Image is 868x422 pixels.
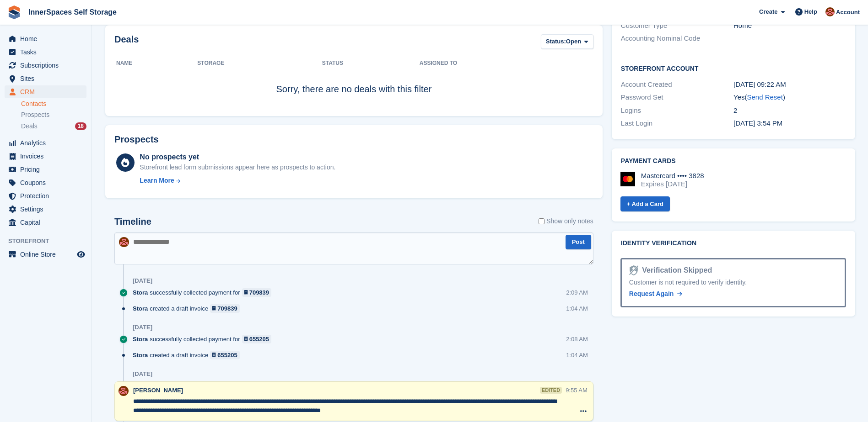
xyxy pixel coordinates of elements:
[620,196,670,211] a: + Add a Card
[5,216,86,229] a: menu
[621,21,733,31] div: Customer Type
[747,93,782,101] a: Send Reset
[620,172,635,186] img: Mastercard Logo
[621,105,733,116] div: Logins
[20,190,75,202] span: Protection
[546,37,566,46] span: Status:
[5,203,86,216] a: menu
[825,7,835,16] img: Abby Tilley
[20,248,75,261] span: Online Store
[629,289,682,299] a: Request Again
[210,351,240,359] a: 655205
[566,386,588,395] div: 9:55 AM
[133,370,152,378] div: [DATE]
[621,92,733,103] div: Password Set
[133,288,276,297] div: successfully collected payment for
[75,249,86,260] a: Preview store
[5,85,86,98] a: menu
[119,386,129,396] img: Abby Tilley
[539,216,545,226] input: Show only notes
[133,304,148,313] span: Stora
[733,105,846,116] div: 2
[733,21,846,31] div: Home
[75,122,86,130] div: 18
[5,176,86,189] a: menu
[836,8,860,17] span: Account
[5,137,86,149] a: menu
[119,237,129,247] img: Abby Tilley
[641,180,704,188] div: Expires [DATE]
[621,63,846,73] h2: Storefront Account
[242,335,272,343] a: 655205
[5,46,86,58] a: menu
[759,7,777,16] span: Create
[744,93,785,101] span: ( )
[20,137,75,149] span: Analytics
[20,176,75,189] span: Coupons
[5,190,86,202] a: menu
[21,100,86,108] a: Contacts
[641,172,704,180] div: Mastercard •••• 3828
[539,216,593,226] label: Show only notes
[133,288,148,297] span: Stora
[249,288,269,297] div: 709839
[5,59,86,72] a: menu
[133,304,244,313] div: created a draft invoice
[566,351,588,359] div: 1:04 AM
[133,277,152,285] div: [DATE]
[540,387,562,394] div: edited
[210,304,240,313] a: 709839
[21,110,86,120] a: Prospects
[114,216,151,227] h2: Timeline
[140,163,335,172] div: Storefront lead form submissions appear here as prospects to action.
[21,122,38,131] span: Deals
[5,32,86,45] a: menu
[133,351,244,359] div: created a draft invoice
[322,56,420,71] th: Status
[5,150,86,163] a: menu
[629,290,674,297] span: Request Again
[21,111,49,119] span: Prospects
[133,387,183,394] span: [PERSON_NAME]
[541,34,593,49] button: Status: Open
[566,304,588,313] div: 1:04 AM
[217,304,237,313] div: 709839
[5,72,86,85] a: menu
[114,34,139,51] h2: Deals
[8,237,91,246] span: Storefront
[20,216,75,229] span: Capital
[133,335,148,343] span: Stora
[566,235,591,250] button: Post
[20,46,75,58] span: Tasks
[621,240,846,247] h2: Identity verification
[804,7,817,16] span: Help
[566,37,581,46] span: Open
[217,351,237,359] div: 655205
[566,335,588,343] div: 2:08 AM
[20,32,75,45] span: Home
[5,248,86,261] a: menu
[733,92,846,103] div: Yes
[25,5,120,20] a: InnerSpaces Self Storage
[733,119,782,127] time: 2025-05-13 14:54:38 UTC
[5,163,86,176] a: menu
[20,72,75,85] span: Sites
[621,118,733,129] div: Last Login
[242,288,272,297] a: 709839
[20,59,75,72] span: Subscriptions
[420,56,593,71] th: Assigned to
[133,335,276,343] div: successfully collected payment for
[629,265,638,275] img: Identity Verification Ready
[621,158,846,165] h2: Payment cards
[140,176,335,185] a: Learn More
[733,79,846,90] div: [DATE] 09:22 AM
[140,152,335,163] div: No prospects yet
[629,278,837,287] div: Customer is not required to verify identity.
[249,335,269,343] div: 655205
[197,56,322,71] th: Storage
[638,265,712,276] div: Verification Skipped
[621,33,733,44] div: Accounting Nominal Code
[133,324,152,331] div: [DATE]
[621,79,733,90] div: Account Created
[20,163,75,176] span: Pricing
